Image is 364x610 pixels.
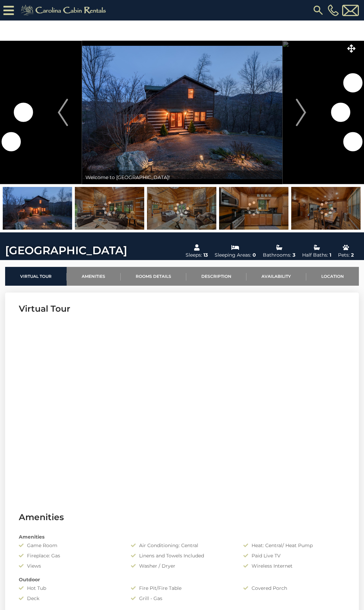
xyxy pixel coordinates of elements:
img: 169221561 [75,187,144,230]
a: Description [186,267,246,286]
div: Views [14,562,126,569]
a: Location [306,267,359,286]
img: 169221564 [219,187,288,230]
h3: Virtual Tour [19,303,345,315]
div: Outdoor [14,576,350,583]
img: Khaki-logo.png [17,3,112,17]
button: Next [282,41,320,184]
div: Deck [14,595,126,602]
button: Previous [44,41,82,184]
a: Virtual Tour [5,267,67,286]
img: search-regular.svg [312,4,324,16]
div: Wireless Internet [238,562,350,569]
div: Game Room [14,542,126,549]
div: Washer / Dryer [126,562,238,569]
div: Welcome to [GEOGRAPHIC_DATA]! [82,171,282,184]
h3: Amenities [19,511,345,523]
div: Linens and Towels Included [126,552,238,559]
a: Availability [246,267,306,286]
div: Paid Live TV [238,552,350,559]
img: arrow [58,99,68,126]
div: Air Conditioning: Central [126,542,238,549]
img: 169221560 [147,187,216,230]
div: Heat: Central/ Heat Pump [238,542,350,549]
img: arrow [296,99,306,126]
img: 169221563 [291,187,361,230]
div: Fireplace: Gas [14,552,126,559]
a: [PHONE_NUMBER] [326,4,340,16]
div: Hot Tub [14,585,126,592]
div: Amenities [14,533,350,540]
img: 163275543 [3,187,72,230]
a: Amenities [67,267,120,286]
div: Covered Porch [238,585,350,592]
div: Fire Pit/Fire Table [126,585,238,592]
a: Rooms Details [121,267,186,286]
div: Grill - Gas [126,595,238,602]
